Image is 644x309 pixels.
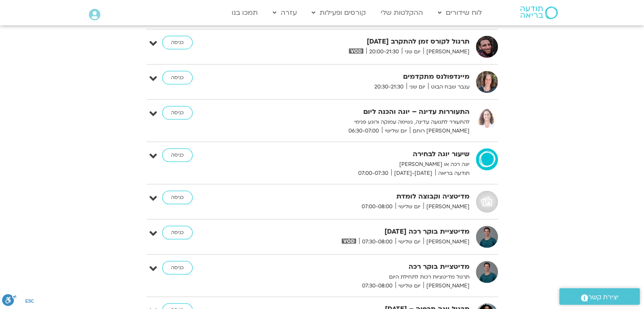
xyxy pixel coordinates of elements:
span: יום שלישי [395,237,423,246]
p: תרגול מדיטציות רכות לתחילת היום [262,273,470,281]
span: יום שני [402,47,423,56]
strong: תרגול לקורס זמן להתקרב [DATE] [262,36,470,47]
a: כניסה [162,226,193,240]
strong: מדיטציית בוקר רכה [DATE] [262,226,470,237]
span: [PERSON_NAME] [423,237,470,246]
a: כניסה [162,261,193,275]
a: כניסה [162,106,193,120]
span: [PERSON_NAME] [423,47,470,56]
span: יצירת קשר [588,292,619,303]
a: ההקלטות שלי [376,5,427,21]
span: 20:30-21:30 [371,83,406,91]
span: 07:30-08:00 [359,237,395,246]
img: תודעה בריאה [520,6,558,19]
a: כניסה [162,149,193,162]
span: 07:00-08:00 [359,202,395,211]
span: 20:00-21:30 [366,47,402,56]
a: כניסה [162,36,193,50]
img: vodicon [342,239,356,244]
img: vodicon [349,49,363,54]
p: להתעורר לתנועה עדינה, נשימה עמוקה ורוגע פנימי [262,118,470,127]
span: 07:00-07:30 [355,169,391,178]
strong: מיינדפולנס מתקדמים [262,71,470,83]
a: תמכו בנו [227,5,262,21]
a: יצירת קשר [559,288,640,305]
a: כניסה [162,191,193,204]
p: יוגה רכה או [PERSON_NAME] [262,160,470,169]
span: יום שלישי [395,281,423,290]
span: יום שלישי [395,202,423,211]
span: יום שני [406,83,428,91]
a: לוח שידורים [434,5,486,21]
strong: מדיטציית בוקר רכה [262,261,470,273]
span: 07:30-08:00 [359,281,395,290]
span: ענבר שבח הבוט [428,83,470,91]
strong: התעוררות עדינה – יוגה והכנה ליום [262,106,470,118]
span: [PERSON_NAME] [423,202,470,211]
span: תודעה בריאה [435,169,470,178]
span: [DATE]-[DATE] [391,169,435,178]
span: 06:30-07:00 [345,127,382,135]
span: [PERSON_NAME] רוחם [410,127,470,135]
a: עזרה [268,5,301,21]
span: יום שלישי [382,127,410,135]
strong: שיעור יוגה לבחירה [262,149,470,160]
a: כניסה [162,71,193,85]
strong: מדיטציה וקבוצה לומדת [262,191,470,202]
span: [PERSON_NAME] [423,281,470,290]
a: קורסים ופעילות [307,5,370,21]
